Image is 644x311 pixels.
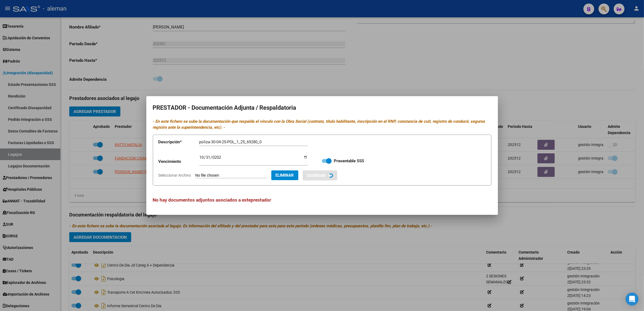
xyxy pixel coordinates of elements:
button: Guardar [303,170,337,180]
p: Vencimiento [158,158,199,165]
i: - En este fichero se sube la documentación que respalda el vínculo con la Obra Social (contrato, ... [153,119,485,130]
span: prestador [251,197,271,203]
div: Open Intercom Messenger [626,293,639,306]
h2: PRESTADOR - Documentación Adjunta / Respaldatoria [153,103,491,113]
h3: No hay documentos adjuntos asociados a este [153,196,491,203]
span: Seleccionar Archivo [158,173,191,177]
span: Guardar [307,173,326,178]
button: Eliminar [271,170,298,180]
span: Eliminar [276,173,294,178]
strong: Presentable SSS [334,158,364,163]
p: Descripción [158,139,199,145]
